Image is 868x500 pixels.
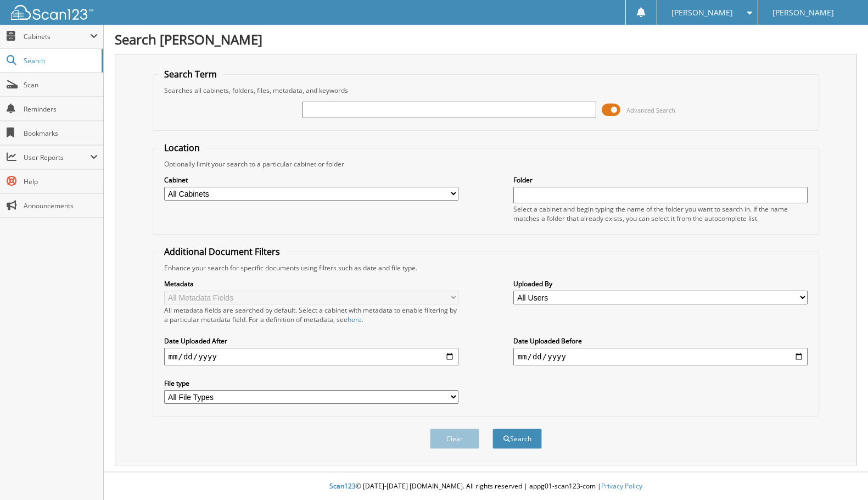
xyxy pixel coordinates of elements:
[513,348,808,365] input: end
[772,9,834,16] span: [PERSON_NAME]
[164,379,459,388] label: File type
[164,348,459,365] input: start
[164,305,459,324] div: All metadata fields are searched by default. Select a cabinet with metadata to enable filtering b...
[159,86,814,95] div: Searches all cabinets, folders, files, metadata, and keywords
[24,129,98,138] span: Bookmarks
[24,201,98,210] span: Announcements
[164,336,459,346] label: Date Uploaded After
[513,204,808,223] div: Select a cabinet and begin typing the name of the folder you want to search in. If the name match...
[329,481,356,491] span: Scan123
[164,175,459,185] label: Cabinet
[601,481,642,491] a: Privacy Policy
[159,159,814,169] div: Optionally limit your search to a particular cabinet or folder
[513,175,808,185] label: Folder
[159,246,285,258] legend: Additional Document Filters
[492,429,542,449] button: Search
[24,177,98,186] span: Help
[11,5,93,20] img: scan123-logo-white.svg
[104,473,868,500] div: © [DATE]-[DATE] [DOMAIN_NAME]. All rights reserved | appg01-scan123-com |
[24,80,98,90] span: Scan
[159,68,222,80] legend: Search Term
[164,279,459,288] label: Metadata
[513,336,808,346] label: Date Uploaded Before
[24,32,90,41] span: Cabinets
[513,279,808,288] label: Uploaded By
[348,315,362,324] a: here
[115,30,857,48] h1: Search [PERSON_NAME]
[24,153,90,162] span: User Reports
[626,106,675,114] span: Advanced Search
[430,429,479,449] button: Clear
[671,9,733,16] span: [PERSON_NAME]
[159,263,814,273] div: Enhance your search for specific documents using filters such as date and file type.
[24,56,96,65] span: Search
[159,142,205,154] legend: Location
[24,104,98,114] span: Reminders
